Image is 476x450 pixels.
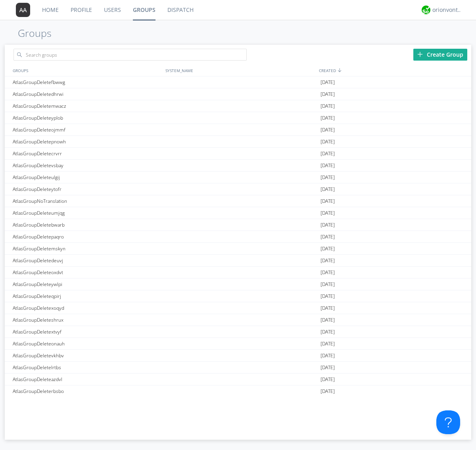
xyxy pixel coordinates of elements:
div: AtlasGroupDeletextvyf [11,326,163,337]
a: AtlasGroupDeleteojmmf[DATE] [5,124,471,136]
div: AtlasGroupDeletefbwwg [11,76,163,88]
a: AtlasGroupDeletedhrwi[DATE] [5,88,471,100]
div: AtlasGroupDeleterbsbo [11,385,163,397]
span: [DATE] [321,290,335,302]
span: [DATE] [321,302,335,314]
div: AtlasGroupDeleteqpirj [11,290,163,302]
a: AtlasGroupDeletepaqro[DATE] [5,231,471,243]
div: SYSTEM_NAME [163,65,317,76]
div: AtlasGroupDeletecrvrr [11,148,163,159]
a: AtlasGroupDeleteumjqg[DATE] [5,207,471,219]
span: [DATE] [321,88,335,100]
a: AtlasGroupDeleteqpirj[DATE] [5,290,471,302]
div: AtlasGroupDeleteojmmf [11,124,163,135]
div: AtlasGroupDeleteoxdvt [11,267,163,278]
span: [DATE] [321,362,335,374]
div: AtlasGroupDeleteumjqg [11,207,163,219]
span: [DATE] [321,112,335,124]
div: AtlasGroupDeletevkhbv [11,350,163,361]
div: AtlasGroupDeleteshrux [11,314,163,326]
div: AtlasGroupDeletedhrwi [11,88,163,100]
div: AtlasGroupDeleteyplob [11,112,163,124]
div: GROUPS [11,65,161,76]
span: [DATE] [321,124,335,136]
a: AtlasGroupDeletemwacz[DATE] [5,100,471,112]
img: 373638.png [16,3,30,17]
span: [DATE] [321,385,335,397]
span: [DATE] [321,207,335,219]
span: [DATE] [321,172,335,183]
div: AtlasGroupDeleteytofr [11,183,163,195]
div: AtlasGroupDeleteazdvl [11,374,163,385]
span: [DATE] [321,195,335,207]
span: [DATE] [321,148,335,160]
a: AtlasGroupDeletextvyf[DATE] [5,326,471,338]
span: [DATE] [321,76,335,88]
a: AtlasGroupDeletemskyn[DATE] [5,243,471,255]
a: AtlasGroupDeletecrvrr[DATE] [5,148,471,160]
div: AtlasGroupDeleteulgij [11,172,163,183]
div: AtlasGroupDeleteywlpi [11,278,163,290]
a: AtlasGroupDeletefbwwg[DATE] [5,76,471,88]
div: orionvontas+atlas+automation+org2 [432,6,462,14]
input: Search groups [13,49,247,61]
div: AtlasGroupDeletemskyn [11,243,163,254]
span: [DATE] [321,231,335,243]
a: AtlasGroupDeletedeuvj[DATE] [5,255,471,267]
div: AtlasGroupDeletelrtbs [11,362,163,373]
a: AtlasGroupDeleteoxdvt[DATE] [5,267,471,278]
span: [DATE] [321,100,335,112]
a: AtlasGroupDeleteazdvl[DATE] [5,374,471,385]
div: AtlasGroupDeletedeuvj [11,255,163,266]
a: AtlasGroupDeleteywlpi[DATE] [5,278,471,290]
a: AtlasGroupDeleteshrux[DATE] [5,314,471,326]
div: AtlasGroupDeletevsbay [11,160,163,171]
div: CREATED [317,65,471,76]
span: [DATE] [321,267,335,278]
span: [DATE] [321,338,335,350]
span: [DATE] [321,243,335,255]
a: AtlasGroupDeletebwarb[DATE] [5,219,471,231]
div: AtlasGroupDeletepnowh [11,136,163,147]
span: [DATE] [321,350,335,362]
span: [DATE] [321,326,335,338]
a: AtlasGroupDeleteulgij[DATE] [5,172,471,183]
a: AtlasGroupDeleteyplob[DATE] [5,112,471,124]
a: AtlasGroupDeletelrtbs[DATE] [5,362,471,374]
div: AtlasGroupDeletexoqyd [11,302,163,314]
span: [DATE] [321,183,335,195]
a: AtlasGroupDeleterbsbo[DATE] [5,385,471,397]
div: Create Group [413,49,467,61]
span: [DATE] [321,219,335,231]
a: AtlasGroupDeletevsbay[DATE] [5,160,471,172]
div: AtlasGroupDeletebwarb [11,219,163,231]
a: AtlasGroupDeleteonauh[DATE] [5,338,471,350]
div: AtlasGroupDeletemwacz [11,100,163,112]
iframe: Toggle Customer Support [436,410,460,434]
span: [DATE] [321,255,335,267]
a: AtlasGroupDeleteytofr[DATE] [5,183,471,195]
div: AtlasGroupNoTranslation [11,195,163,207]
a: AtlasGroupNoTranslation[DATE] [5,195,471,207]
img: plus.svg [417,51,423,57]
img: 29d36aed6fa347d5a1537e7736e6aa13 [422,6,430,14]
a: AtlasGroupDeletepnowh[DATE] [5,136,471,148]
div: AtlasGroupDeletepaqro [11,231,163,242]
span: [DATE] [321,314,335,326]
span: [DATE] [321,278,335,290]
a: AtlasGroupDeletevkhbv[DATE] [5,350,471,362]
span: [DATE] [321,374,335,385]
span: [DATE] [321,136,335,148]
span: [DATE] [321,160,335,172]
a: AtlasGroupDeletexoqyd[DATE] [5,302,471,314]
div: AtlasGroupDeleteonauh [11,338,163,349]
